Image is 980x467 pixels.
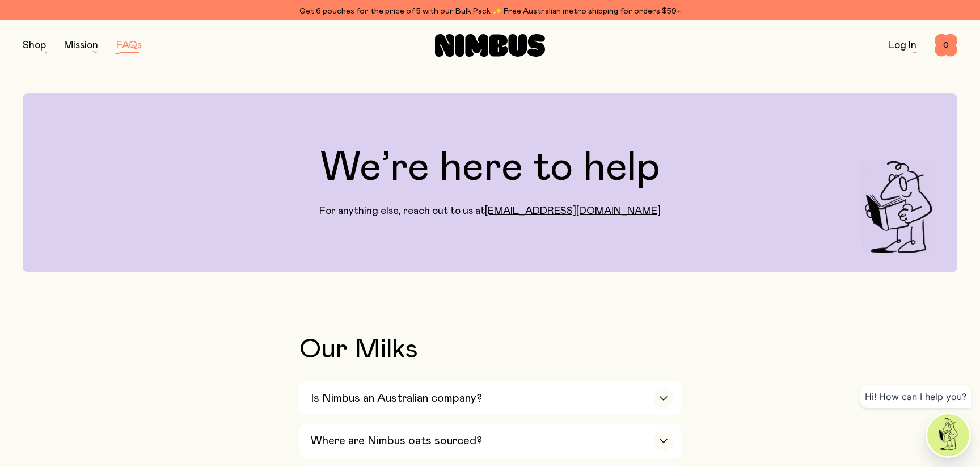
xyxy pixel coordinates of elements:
[311,434,482,448] h3: Where are Nimbus oats sourced?
[319,204,661,218] p: For anything else, reach out to us at
[935,34,957,57] button: 0
[116,40,142,51] a: FAQs
[64,40,98,51] a: Mission
[320,148,660,188] h1: We’re here to help
[311,392,482,405] h3: Is Nimbus an Australian company?
[299,336,681,363] h2: Our Milks
[927,414,969,456] img: agent
[485,206,661,216] a: [EMAIL_ADDRESS][DOMAIN_NAME]
[888,40,916,51] a: Log In
[299,381,681,415] button: Is Nimbus an Australian company?
[299,424,681,458] button: Where are Nimbus oats sourced?
[23,5,957,18] div: Get 6 pouches for the price of 5 with our Bulk Pack ✨ Free Australian metro shipping for orders $59+
[860,385,971,408] div: Hi! How can I help you?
